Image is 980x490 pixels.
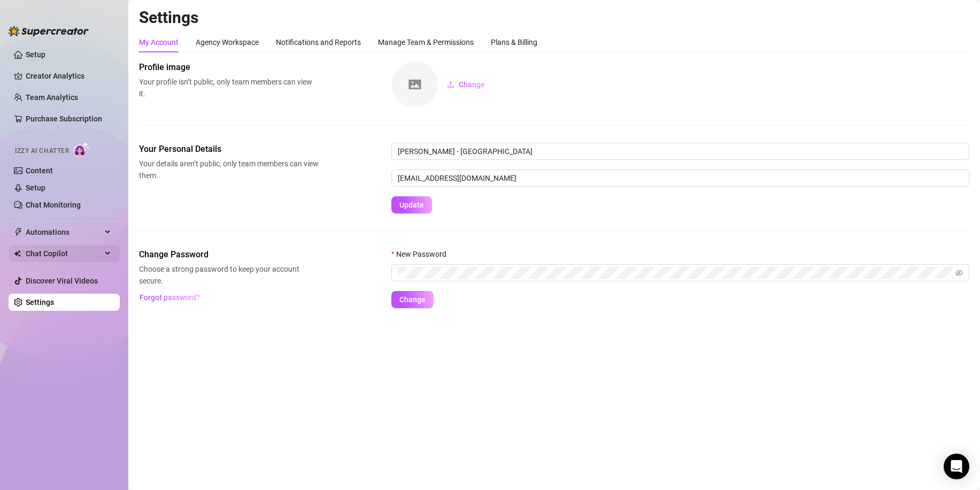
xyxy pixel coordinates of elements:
div: My Account [139,36,179,48]
div: Manage Team & Permissions [378,36,474,48]
span: Choose a strong password to keep your account secure. [139,263,319,287]
div: Plans & Billing [491,36,537,48]
span: Forgot password? [140,293,200,302]
span: Your profile isn’t public, only team members can view it. [139,76,319,99]
span: Izzy AI Chatter [15,146,69,156]
button: Update [391,196,432,213]
input: Enter name [391,143,969,160]
span: eye-invisible [955,269,963,277]
a: Setup [26,183,45,192]
div: Notifications and Reports [276,36,361,48]
span: Your details aren’t public, only team members can view them. [139,158,319,181]
a: Content [26,166,53,175]
img: Chat Copilot [14,250,21,257]
h2: Settings [139,7,969,28]
img: logo-BBDzfeDw.svg [9,26,89,36]
input: Enter new email [391,170,969,187]
span: Automations [26,224,102,241]
button: Change [391,291,434,308]
a: Purchase Subscription [26,110,111,127]
a: Discover Viral Videos [26,277,98,285]
div: Open Intercom Messenger [944,454,969,479]
span: thunderbolt [14,228,22,236]
span: Change [459,80,485,89]
span: Change Password [139,248,319,261]
img: square-placeholder.png [392,62,438,108]
img: AI Chatter [73,142,90,157]
button: Change [438,76,493,93]
span: Your Personal Details [139,143,319,156]
div: Agency Workspace [196,36,259,48]
span: Profile image [139,61,319,74]
label: New Password [391,248,453,260]
input: New Password [398,267,953,279]
a: Setup [26,50,45,59]
a: Settings [26,298,54,307]
span: Chat Copilot [26,245,102,262]
span: upload [447,81,454,88]
a: Chat Monitoring [26,201,81,209]
button: Forgot password? [139,289,200,306]
a: Creator Analytics [26,67,111,85]
span: Update [399,201,424,209]
a: Team Analytics [26,93,78,102]
span: Change [399,295,426,304]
